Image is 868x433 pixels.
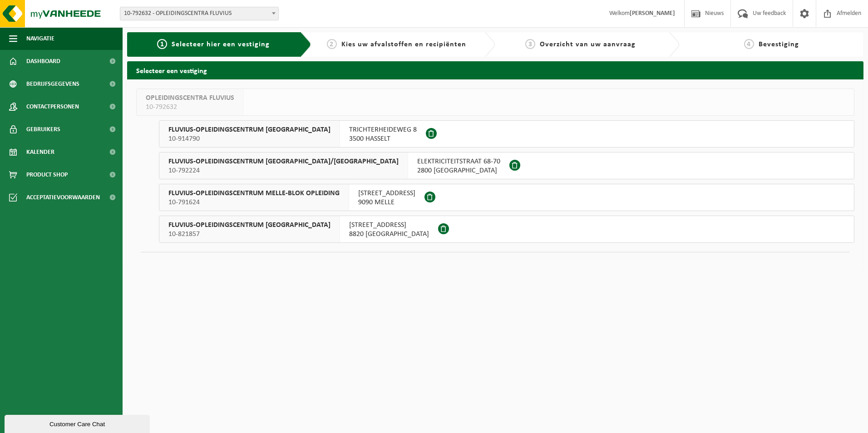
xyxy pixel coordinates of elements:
span: 3500 HASSELT [349,134,417,143]
span: FLUVIUS-OPLEIDINGSCENTRUM [GEOGRAPHIC_DATA] [168,221,330,230]
span: 1 [157,39,167,49]
span: FLUVIUS-OPLEIDINGSCENTRUM [GEOGRAPHIC_DATA] [168,125,330,134]
span: OPLEIDINGSCENTRA FLUVIUS [146,93,234,103]
span: [STREET_ADDRESS] [349,221,429,230]
span: 10-821857 [168,230,330,239]
span: FLUVIUS-OPLEIDINGSCENTRUM MELLE-BLOK OPLEIDING [168,189,340,198]
span: 2800 [GEOGRAPHIC_DATA] [417,166,500,175]
span: Selecteer hier een vestiging [172,41,270,48]
button: FLUVIUS-OPLEIDINGSCENTRUM [GEOGRAPHIC_DATA] 10-914790 TRICHTERHEIDEWEG 83500 HASSELT [159,120,854,148]
h2: Selecteer een vestiging [127,61,863,79]
span: Bevestiging [759,41,799,48]
span: Acceptatievoorwaarden [26,186,100,209]
span: Navigatie [26,27,54,50]
span: Kalender [26,141,54,163]
span: 10-914790 [168,134,330,143]
span: FLUVIUS-OPLEIDINGSCENTRUM [GEOGRAPHIC_DATA]/[GEOGRAPHIC_DATA] [168,157,399,166]
strong: [PERSON_NAME] [630,10,675,17]
button: FLUVIUS-OPLEIDINGSCENTRUM [GEOGRAPHIC_DATA] 10-821857 [STREET_ADDRESS]8820 [GEOGRAPHIC_DATA] [159,216,854,243]
span: 10-792224 [168,166,399,175]
span: 10-791624 [168,198,340,207]
span: TRICHTERHEIDEWEG 8 [349,125,417,134]
span: 9090 MELLE [358,198,415,207]
button: FLUVIUS-OPLEIDINGSCENTRUM [GEOGRAPHIC_DATA]/[GEOGRAPHIC_DATA] 10-792224 ELEKTRICITEITSTRAAT 68-70... [159,152,854,179]
span: 3 [525,39,535,49]
span: 2 [327,39,337,49]
span: Kies uw afvalstoffen en recipiënten [341,41,466,48]
span: ELEKTRICITEITSTRAAT 68-70 [417,157,500,166]
span: 10-792632 [146,103,234,112]
span: 10-792632 - OPLEIDINGSCENTRA FLUVIUS [120,7,278,20]
span: Gebruikers [26,118,60,141]
span: [STREET_ADDRESS] [358,189,415,198]
span: Contactpersonen [26,95,79,118]
span: 8820 [GEOGRAPHIC_DATA] [349,230,429,239]
span: Product Shop [26,163,68,186]
iframe: chat widget [5,413,152,433]
span: Bedrijfsgegevens [26,73,79,95]
button: FLUVIUS-OPLEIDINGSCENTRUM MELLE-BLOK OPLEIDING 10-791624 [STREET_ADDRESS]9090 MELLE [159,184,854,211]
span: Overzicht van uw aanvraag [540,41,636,48]
span: 10-792632 - OPLEIDINGSCENTRA FLUVIUS [120,7,279,20]
span: Dashboard [26,50,60,73]
span: 4 [744,39,754,49]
